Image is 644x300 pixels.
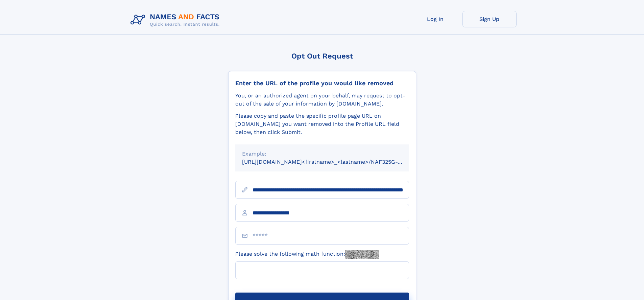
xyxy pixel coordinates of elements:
[462,11,517,27] a: Sign Up
[242,159,422,165] small: [URL][DOMAIN_NAME]<firstname>_<lastname>/NAF325G-xxxxxxxx
[235,92,409,108] div: You, or an authorized agent on your behalf, may request to opt-out of the sale of your informatio...
[242,150,402,158] div: Example:
[408,11,462,27] a: Log In
[128,11,225,29] img: Logo Names and Facts
[235,79,409,87] div: Enter the URL of the profile you would like removed
[235,250,379,259] label: Please solve the following math function:
[235,112,409,136] div: Please copy and paste the specific profile page URL on [DOMAIN_NAME] you want removed into the Pr...
[228,52,416,60] div: Opt Out Request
